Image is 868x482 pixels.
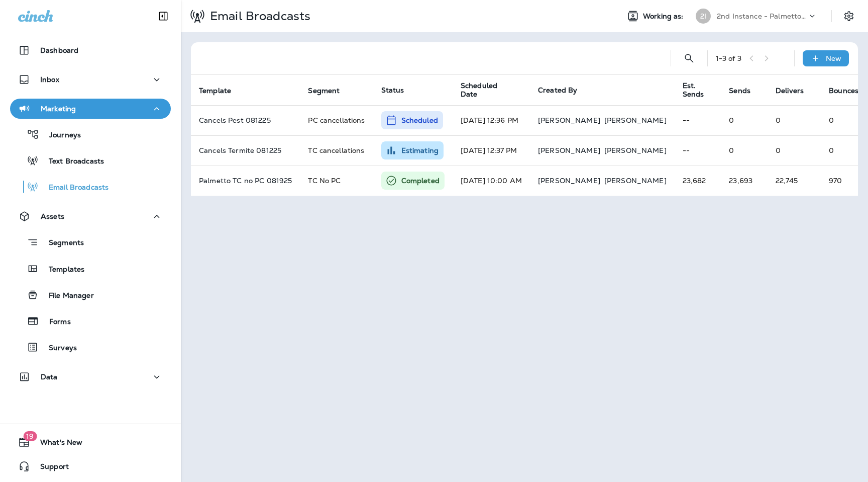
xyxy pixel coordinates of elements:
[538,146,600,154] p: [PERSON_NAME]
[199,177,292,185] p: Palmetto TC no PC 081925
[39,317,71,327] p: Forms
[10,456,171,476] button: Support
[30,462,69,474] span: Support
[10,40,171,60] button: Dashboard
[308,146,364,155] span: TC cancellations
[10,150,171,171] button: Text Broadcasts
[199,116,292,124] p: Cancels Pest 081225
[776,87,804,95] span: Delivers
[453,135,530,166] td: [DATE] 12:37 PM
[675,135,721,166] td: --
[10,206,171,226] button: Assets
[10,310,171,332] button: Forms
[461,82,513,99] span: Scheduled Date
[721,105,768,135] td: 0
[40,75,59,84] p: Inbox
[381,86,404,95] span: Status
[538,177,600,185] p: [PERSON_NAME]
[604,146,667,154] p: [PERSON_NAME]
[10,367,171,387] button: Data
[199,87,231,95] span: Template
[39,265,84,275] p: Templates
[643,12,686,21] span: Working as:
[768,105,821,135] td: 0
[453,105,530,135] td: [DATE] 12:36 PM
[453,166,530,196] td: [DATE] 10:00 AM
[41,212,64,220] p: Assets
[538,116,600,124] p: [PERSON_NAME]
[721,135,768,166] td: 0
[308,116,365,125] span: PC cancellations
[776,86,817,95] span: Delivers
[39,238,84,249] p: Segments
[149,6,177,26] button: Collapse Sidebar
[538,86,577,95] span: Created By
[604,116,667,124] p: [PERSON_NAME]
[308,86,353,95] span: Segment
[10,337,171,358] button: Surveys
[40,46,78,54] p: Dashboard
[10,432,171,452] button: 19What's New
[308,87,340,95] span: Segment
[10,69,171,90] button: Inbox
[39,157,104,167] p: Text Broadcasts
[10,124,171,145] button: Journeys
[729,87,750,95] span: Sends
[30,438,82,450] span: What's New
[10,258,171,279] button: Templates
[716,54,741,62] div: 1 - 3 of 3
[683,82,717,99] span: Est. Sends
[717,12,807,20] p: 2nd Instance - Palmetto Exterminators LLC
[768,166,821,196] td: 22,745
[41,105,76,113] p: Marketing
[39,131,81,140] p: Journeys
[10,231,171,253] button: Segments
[604,177,667,185] p: [PERSON_NAME]
[401,145,439,155] p: Estimating
[41,373,58,381] p: Data
[696,9,711,24] div: 2I
[10,99,171,119] button: Marketing
[39,344,77,353] p: Surveys
[39,183,108,193] p: Email Broadcasts
[826,54,841,62] p: New
[721,166,768,196] td: 23,693
[199,146,292,154] p: Cancels Termite 081225
[683,82,704,99] span: Est. Sends
[10,176,171,197] button: Email Broadcasts
[308,176,341,185] span: TC No PC
[768,135,821,166] td: 0
[401,115,438,125] p: Scheduled
[23,431,37,441] span: 19
[10,284,171,305] button: File Manager
[199,86,244,95] span: Template
[675,105,721,135] td: --
[679,48,699,68] button: Search Email Broadcasts
[675,166,721,196] td: 23,682
[729,86,764,95] span: Sends
[39,291,94,301] p: File Manager
[840,7,858,25] button: Settings
[401,176,440,186] p: Completed
[206,9,310,24] p: Email Broadcasts
[829,87,858,95] span: Bounces
[461,82,526,99] span: Scheduled Date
